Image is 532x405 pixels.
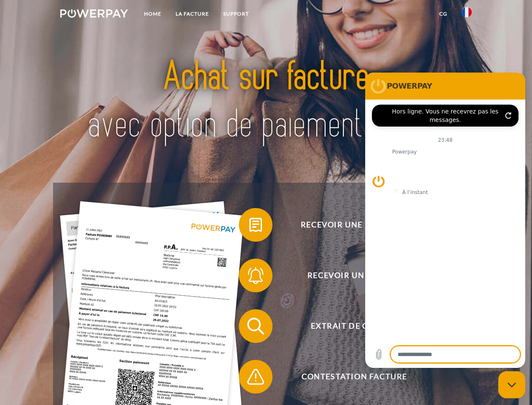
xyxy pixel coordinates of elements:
iframe: Bouton de lancement de la fenêtre de messagerie, conversation en cours [498,371,525,398]
span: Recevoir une facture ? [251,208,457,242]
button: Extrait de compte [239,309,458,343]
button: Recevoir une facture ? [239,208,458,242]
span: Contestation Facture [251,360,457,394]
a: Support [216,6,256,22]
a: Home [137,6,168,22]
img: qb_bill.svg [245,214,266,235]
iframe: Fenêtre de messagerie [365,73,525,368]
span: Extrait de compte [251,309,457,343]
span: Recevoir un rappel? [251,259,457,292]
img: qb_warning.svg [245,366,266,387]
img: title-powerpay_fr.svg [80,40,452,162]
a: LA FACTURE [168,6,216,22]
img: fr [462,7,472,17]
button: Contestation Facture [239,360,458,394]
img: logo-powerpay-white.svg [60,9,128,18]
img: qb_bell.svg [245,265,266,286]
img: qb_search.svg [245,316,266,337]
a: CG [432,6,454,22]
button: Recevoir un rappel? [239,259,458,292]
